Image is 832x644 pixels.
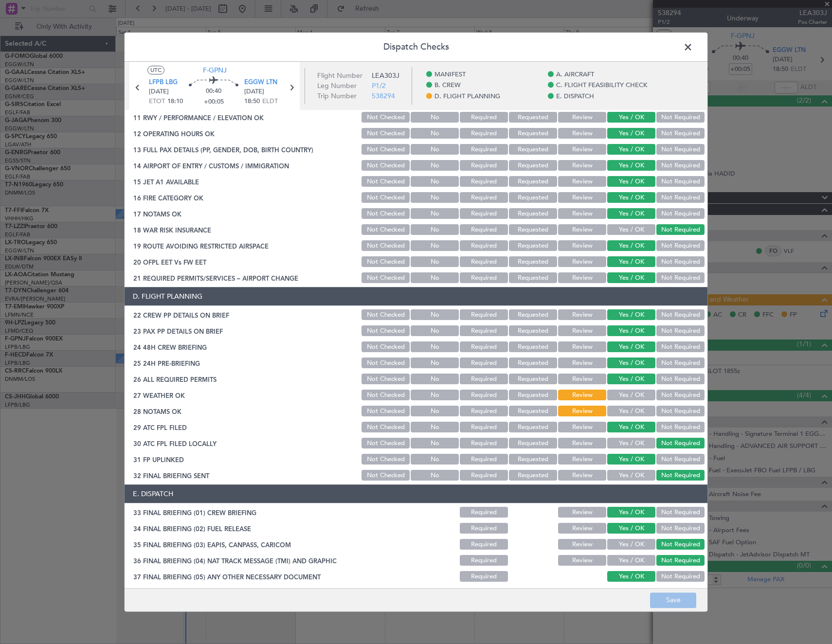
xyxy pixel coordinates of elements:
button: Yes / OK [607,241,655,251]
button: Not Required [656,470,705,481]
button: Yes / OK [607,390,655,401]
button: Yes / OK [607,454,655,465]
button: Not Required [656,555,705,566]
button: Not Required [656,112,705,123]
button: Yes / OK [607,507,655,518]
button: Yes / OK [607,257,655,268]
button: Not Required [656,342,705,353]
button: Not Required [656,225,705,235]
button: Yes / OK [607,326,655,337]
button: Not Required [656,209,705,219]
button: Yes / OK [607,438,655,449]
button: Not Required [656,310,705,321]
button: Yes / OK [607,342,655,353]
button: Yes / OK [607,193,655,203]
button: Not Required [656,422,705,433]
button: Not Required [656,257,705,268]
button: Not Required [656,241,705,251]
button: Yes / OK [607,358,655,369]
button: Not Required [656,454,705,465]
button: Yes / OK [607,374,655,385]
button: Yes / OK [607,225,655,235]
button: Not Required [656,390,705,401]
button: Not Required [656,539,705,550]
button: Not Required [656,177,705,187]
button: Not Required [656,523,705,534]
button: Not Required [656,161,705,171]
button: Yes / OK [607,112,655,123]
button: Yes / OK [607,523,655,534]
button: Not Required [656,358,705,369]
button: Not Required [656,374,705,385]
button: Not Required [656,193,705,203]
button: Yes / OK [607,422,655,433]
button: Yes / OK [607,310,655,321]
button: Not Required [656,144,705,155]
button: Yes / OK [607,572,655,582]
button: Yes / OK [607,555,655,566]
button: Not Required [656,438,705,449]
button: Yes / OK [607,273,655,284]
button: Not Required [656,507,705,518]
button: Yes / OK [607,470,655,481]
button: Yes / OK [607,209,655,219]
button: Not Required [656,128,705,139]
button: Not Required [656,326,705,337]
button: Yes / OK [607,406,655,417]
button: Yes / OK [607,161,655,171]
button: Yes / OK [607,539,655,550]
button: Yes / OK [607,128,655,139]
button: Yes / OK [607,144,655,155]
button: Not Required [656,572,705,582]
header: Dispatch Checks [125,33,707,62]
button: Not Required [656,273,705,284]
button: Yes / OK [607,177,655,187]
button: Not Required [656,406,705,417]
